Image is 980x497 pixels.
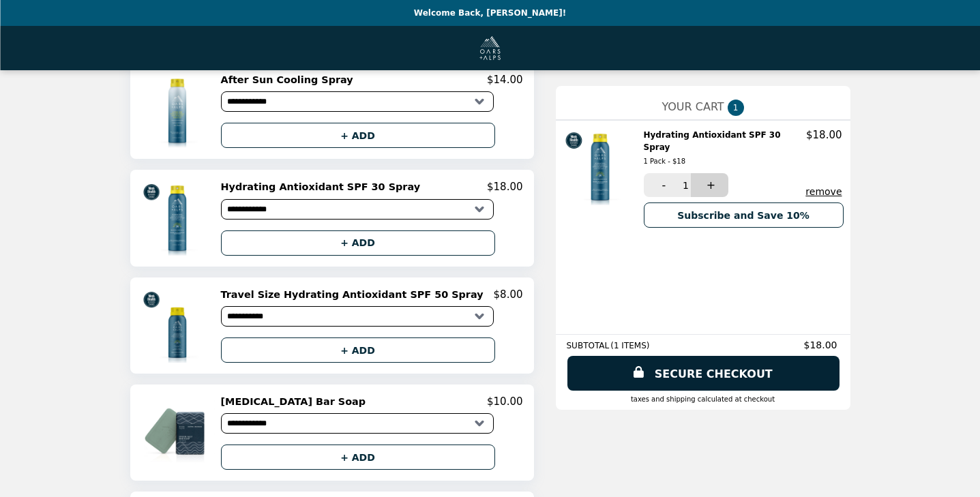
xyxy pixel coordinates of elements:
select: Select a product variant [221,91,494,112]
button: + ADD [221,445,495,470]
img: Brand Logo [477,34,503,62]
img: Hydrating Antioxidant SPF 30 Spray [140,181,218,255]
h2: Hydrating Antioxidant SPF 30 Spray [221,181,426,193]
span: $18.00 [804,340,840,350]
button: - [644,173,681,197]
span: YOUR CART [662,100,724,113]
h2: Travel Size Hydrating Antioxidant SPF 50 Spray [221,288,489,301]
p: Welcome Back, [PERSON_NAME]! [414,8,566,18]
p: $8.00 [494,288,523,301]
div: 1 Pack - $18 [644,155,801,168]
select: Select a product variant [221,306,494,327]
a: SECURE CHECKOUT [567,356,840,391]
img: After Sun Cooling Spray [140,74,218,148]
p: $18.00 [806,129,842,141]
button: + ADD [221,123,495,148]
span: ( 1 ITEMS ) [610,341,649,350]
select: Select a product variant [221,199,494,220]
button: + ADD [221,337,495,363]
span: 1 [683,180,689,191]
button: + [691,173,728,197]
p: $10.00 [487,395,523,408]
img: Hydrating Antioxidant SPF 30 Spray [562,129,642,205]
p: $18.00 [487,181,523,193]
button: remove [805,186,842,197]
img: Travel Size Hydrating Antioxidant SPF 50 Spray [140,288,218,363]
h2: Hydrating Antioxidant SPF 30 Spray [644,129,807,168]
select: Select a product variant [221,413,494,434]
button: + ADD [221,230,495,256]
div: Taxes and Shipping calculated at checkout [567,395,840,403]
h2: [MEDICAL_DATA] Bar Soap [221,395,372,408]
span: 1 [728,100,744,116]
button: Subscribe and Save 10% [644,202,844,228]
img: Epsom Salt Bar Soap [140,395,218,470]
span: SUBTOTAL [567,341,611,350]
